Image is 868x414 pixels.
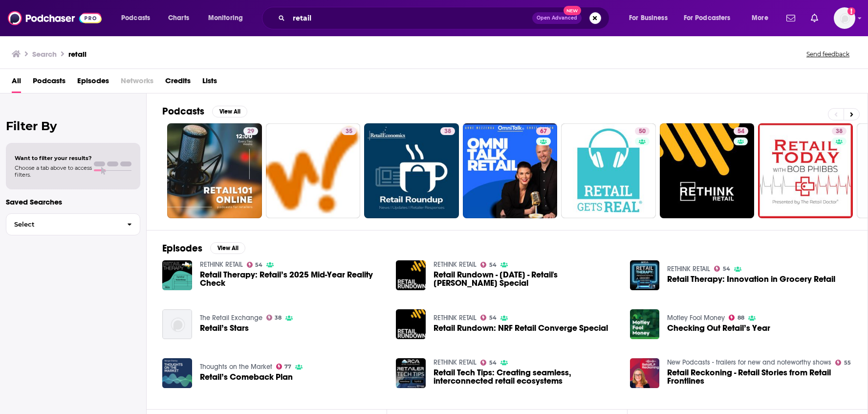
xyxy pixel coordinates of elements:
[635,127,650,135] a: 50
[6,197,140,207] p: Saved Searches
[834,7,855,29] img: User Profile
[202,73,217,93] a: Lists
[434,358,477,367] a: RETHINK RETAIL
[121,11,150,25] span: Podcasts
[537,16,577,21] span: Open Advanced
[622,10,680,26] button: open menu
[434,368,618,385] span: Retail Tech Tips: Creating seamless, interconnected retail ecosystems
[847,7,855,15] svg: Add a profile image
[832,127,846,135] a: 38
[15,155,92,161] span: Want to filter your results?
[480,262,497,268] a: 54
[114,10,163,26] button: open menu
[752,11,768,25] span: More
[629,11,668,25] span: For Business
[162,309,192,339] a: Retail’s Stars
[667,314,725,322] a: Motley Fool Money
[364,123,459,218] a: 38
[255,263,262,267] span: 54
[12,73,21,93] a: All
[738,127,744,137] span: 54
[165,73,191,93] a: Credits
[660,123,755,218] a: 54
[289,10,532,26] input: Search podcasts, credits, & more...
[167,123,262,218] a: 29
[639,127,646,137] span: 50
[564,6,581,15] span: New
[200,324,249,332] span: Retail’s Stars
[723,267,730,271] span: 54
[714,266,730,272] a: 54
[162,260,192,290] img: Retail Therapy: Retail’s 2025 Mid-Year Reality Check
[168,11,189,25] span: Charts
[463,123,558,218] a: 67
[782,10,799,26] a: Show notifications dropdown
[667,275,835,283] a: Retail Therapy: Innovation in Grocery Retail
[677,10,745,26] button: open menu
[346,127,352,137] span: 35
[162,242,202,254] h2: Episodes
[434,324,608,332] span: Retail Rundown: NRF Retail Converge Special
[630,358,660,388] a: Retail Reckoning - Retail Stories from Retail Frontlines
[396,358,426,388] a: Retail Tech Tips: Creating seamless, interconnected retail ecosystems
[734,127,748,135] a: 54
[77,73,109,93] a: Episodes
[834,7,855,29] span: Logged in as Society22
[758,123,853,218] a: 38
[434,271,618,287] a: Retail Rundown - Jan 20, 2020 - Retail's Big Show Special
[434,314,477,322] a: RETHINK RETAIL
[729,315,744,321] a: 88
[440,127,455,135] a: 38
[162,105,247,117] a: PodcastsView All
[444,127,451,137] span: 38
[162,105,204,117] h2: Podcasts
[201,10,256,26] button: open menu
[489,361,497,365] span: 54
[266,123,361,218] a: 35
[271,7,619,29] div: Search podcasts, credits, & more...
[200,271,385,287] a: Retail Therapy: Retail’s 2025 Mid-Year Reality Check
[667,368,852,385] a: Retail Reckoning - Retail Stories from Retail Frontlines
[68,49,87,59] h3: retail
[667,324,770,332] a: Checking Out Retail’s Year
[834,7,855,29] button: Show profile menu
[212,106,247,117] button: View All
[667,358,831,367] a: New Podcasts - trailers for new and noteworthy shows
[210,242,245,254] button: View All
[396,260,426,290] img: Retail Rundown - Jan 20, 2020 - Retail's Big Show Special
[200,260,243,269] a: RETHINK RETAIL
[243,127,258,135] a: 29
[284,365,291,369] span: 77
[836,127,843,137] span: 38
[561,123,656,218] a: 50
[667,265,710,273] a: RETHINK RETAIL
[32,49,57,59] h3: Search
[342,127,356,135] a: 35
[33,73,65,93] span: Podcasts
[121,73,153,93] span: Networks
[835,360,851,366] a: 55
[480,360,497,366] a: 54
[536,127,551,135] a: 67
[8,9,102,27] a: Podchaser - Follow, Share and Rate Podcasts
[162,358,192,388] img: Retail’s Comeback Plan
[396,309,426,339] img: Retail Rundown: NRF Retail Converge Special
[275,316,282,320] span: 38
[200,373,293,381] a: Retail’s Comeback Plan
[434,260,477,269] a: RETHINK RETAIL
[200,363,272,371] a: Thoughts on the Market
[630,309,660,339] a: Checking Out Retail’s Year
[540,127,547,137] span: 67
